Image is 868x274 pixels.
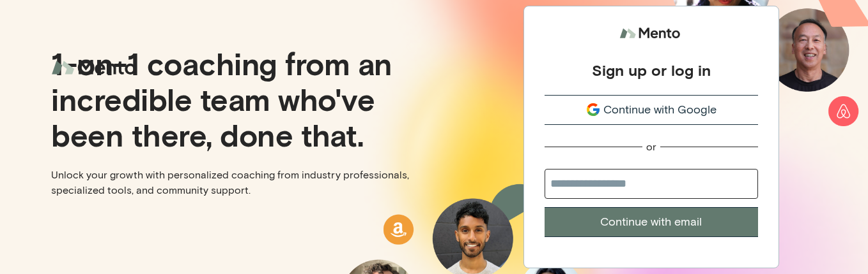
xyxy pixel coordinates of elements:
div: or [646,140,656,154]
img: logo [51,51,141,85]
img: logo.svg [619,22,683,45]
button: Continue with Google [545,95,758,125]
span: Continue with Google [603,101,717,119]
p: Unlock your growth with personalized coaching from industry professionals, specialized tools, and... [51,168,424,198]
div: Sign up or log in [592,61,711,80]
p: 1-on-1 coaching from an incredible team who've been there, done that. [51,45,424,152]
button: Continue with email [545,207,758,237]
